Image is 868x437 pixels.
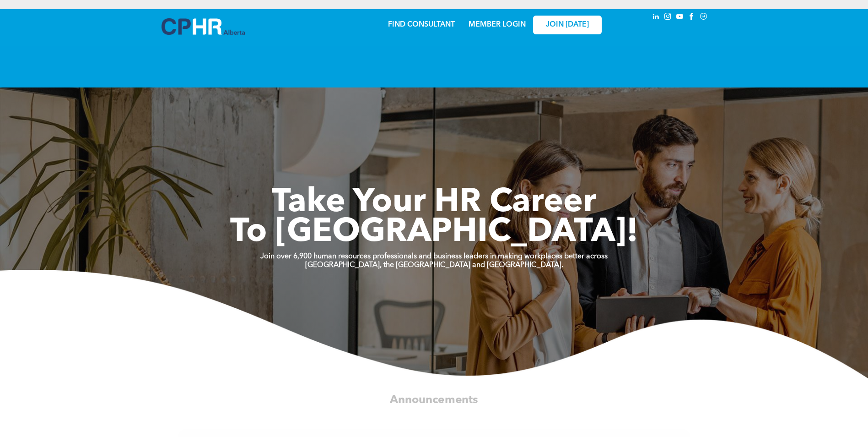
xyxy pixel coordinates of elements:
strong: Join over 6,900 human resources professionals and business leaders in making workplaces better ac... [260,253,608,260]
a: youtube [675,11,685,24]
strong: [GEOGRAPHIC_DATA], the [GEOGRAPHIC_DATA] and [GEOGRAPHIC_DATA]. [305,262,563,269]
a: FIND CONSULTANT [388,21,455,28]
a: linkedin [651,11,661,24]
a: Social network [699,11,709,24]
a: instagram [663,11,673,24]
a: JOIN [DATE] [533,16,602,34]
a: MEMBER LOGIN [469,21,526,28]
span: JOIN [DATE] [546,21,589,29]
img: A blue and white logo for cp alberta [162,18,245,35]
span: Take Your HR Career [272,186,596,219]
span: To [GEOGRAPHIC_DATA]! [230,216,638,249]
span: Announcements [390,394,478,406]
a: facebook [687,11,697,24]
